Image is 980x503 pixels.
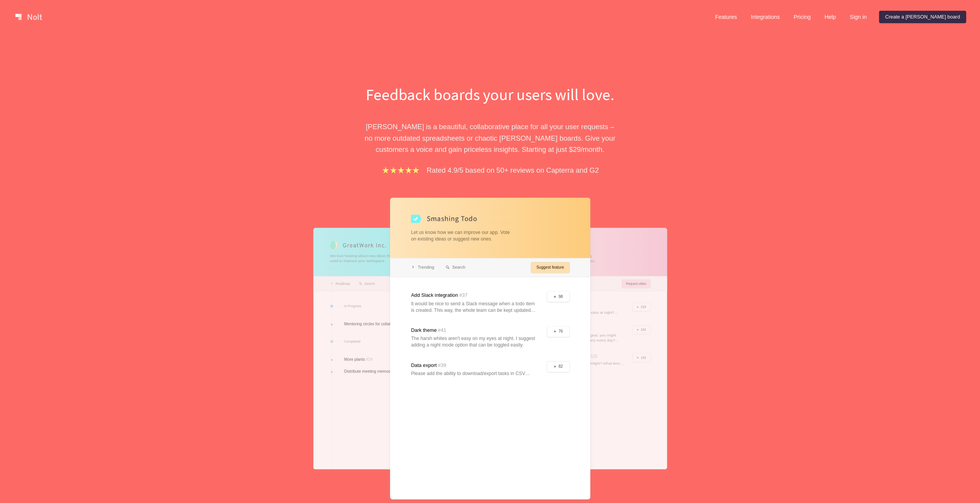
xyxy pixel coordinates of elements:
[427,165,599,176] p: Rated 4.9/5 based on 50+ reviews on Capterra and G2
[818,11,842,23] a: Help
[787,11,817,23] a: Pricing
[844,11,873,23] a: Sign in
[357,121,623,155] p: [PERSON_NAME] is a beautiful, collaborative place for all your user requests – no more outdated s...
[381,166,420,175] img: stars.b067e34983.png
[879,11,966,23] a: Create a [PERSON_NAME] board
[745,11,786,23] a: Integrations
[709,11,743,23] a: Features
[357,83,623,106] h1: Feedback boards your users will love.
